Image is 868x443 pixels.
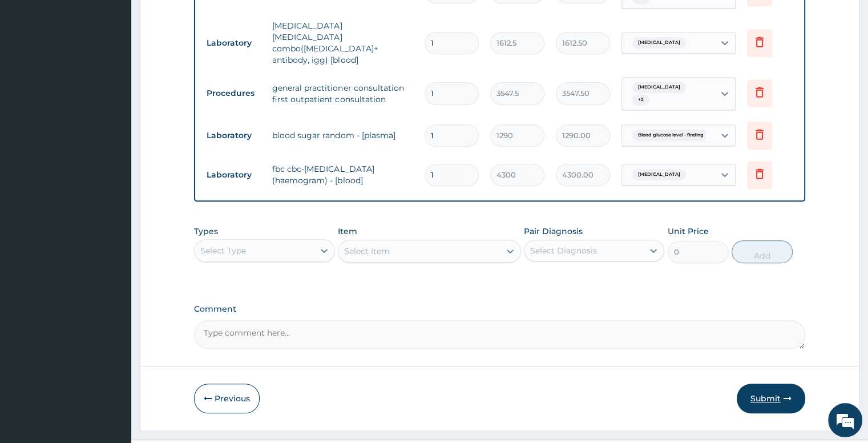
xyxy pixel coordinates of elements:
label: Types [194,227,218,236]
label: Unit Price [668,225,709,237]
div: Select Type [200,245,246,256]
label: Pair Diagnosis [524,225,583,237]
span: [MEDICAL_DATA] [632,82,686,93]
label: Comment [194,304,805,314]
div: Minimize live chat window [187,6,215,33]
span: [MEDICAL_DATA] [632,169,686,180]
td: fbc cbc-[MEDICAL_DATA] (haemogram) - [blood] [267,158,418,192]
td: Laboratory [201,164,267,186]
td: blood sugar random - [plasma] [267,124,418,147]
td: Laboratory [201,125,267,146]
td: general practitioner consultation first outpatient consultation [267,76,418,111]
td: Procedures [201,83,267,104]
button: Add [732,240,793,263]
span: Blood glucose level - finding [632,130,709,141]
span: [MEDICAL_DATA] [632,37,686,49]
textarea: Type your message and hit 'Enter' [6,312,217,352]
td: Laboratory [201,33,267,54]
div: Chat with us now [59,64,192,79]
button: Previous [194,384,260,413]
span: We're online! [66,144,158,259]
img: d_794563401_company_1708531726252_794563401 [21,57,46,86]
span: + 2 [632,94,649,106]
td: [MEDICAL_DATA] [MEDICAL_DATA] combo([MEDICAL_DATA]+ antibody, igg) [blood] [267,14,418,71]
div: Select Diagnosis [530,245,597,256]
label: Item [338,225,357,237]
button: Submit [737,384,805,413]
